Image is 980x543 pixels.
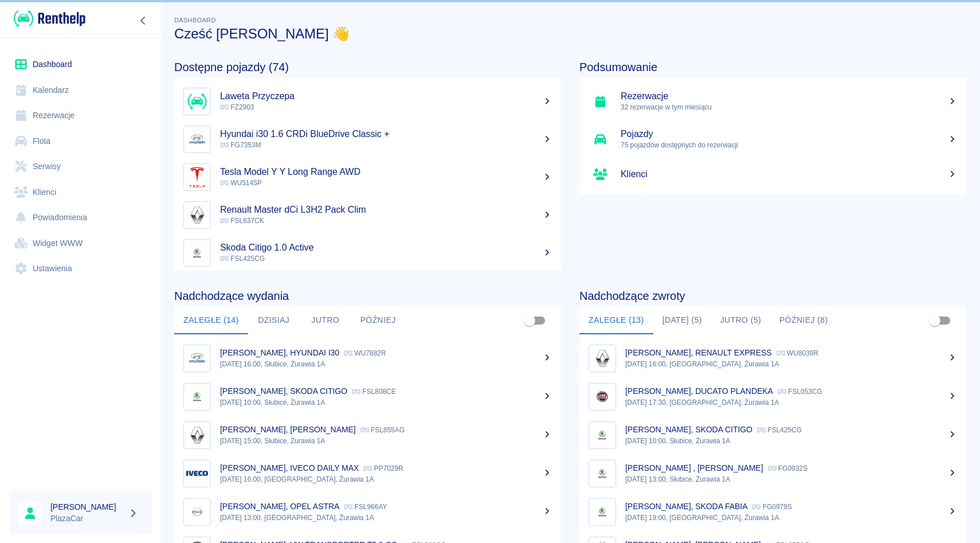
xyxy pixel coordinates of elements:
[174,158,561,196] a: ImageTesla Model Y Y Long Range AWD WU5145P
[9,103,152,128] a: Rezerwacje
[174,83,561,120] a: ImageLaweta Przyczepa FZ2903
[625,425,752,434] p: [PERSON_NAME], SKODA CITIGO
[579,339,966,377] a: Image[PERSON_NAME], RENAULT EXPRESS WU8039R[DATE] 16:00, [GEOGRAPHIC_DATA], Żurawia 1A
[625,359,957,369] p: [DATE] 16:00, [GEOGRAPHIC_DATA], Żurawia 1A
[220,141,261,149] span: FG7353M
[174,454,561,493] a: Image[PERSON_NAME], IVECO DAILY MAX PP7029R[DATE] 16:00, [GEOGRAPHIC_DATA], Żurawia 1A
[220,128,552,140] h5: Hyundai i30 1.6 CRDi BlueDrive Classic +
[220,103,254,111] span: FZ2903
[14,9,85,28] img: Renthelp logo
[135,13,152,28] button: Zwiń nawigację
[9,77,152,103] a: Kalendarz
[621,169,957,180] h5: Klienci
[653,307,711,334] button: [DATE] (5)
[625,348,772,357] p: [PERSON_NAME], RENAULT EXPRESS
[186,463,208,485] img: Image
[519,310,540,331] span: Pokaż przypisane tylko do mnie
[344,349,386,357] p: WU7882R
[220,425,356,434] p: [PERSON_NAME], [PERSON_NAME]
[711,307,770,334] button: Jutro (5)
[752,503,791,511] p: FG0979S
[625,474,957,485] p: [DATE] 13:00, Słubice, Żurawia 1A
[186,128,208,150] img: Image
[220,255,265,263] span: FSL425CG
[174,196,561,234] a: ImageRenault Master dCi L3H2 Pack Clim FSL637CK
[924,310,946,331] span: Pokaż przypisane tylko do mnie
[625,463,763,472] p: [PERSON_NAME] , [PERSON_NAME]
[579,83,966,120] a: Rezerwacje32 rezerwacje w tym miesiącu
[344,503,387,511] p: FSL966AY
[186,204,208,226] img: Image
[9,256,152,282] a: Ustawienia
[186,166,208,188] img: Image
[174,307,248,334] button: Zaległe (14)
[591,463,613,485] img: Image
[777,349,818,357] p: WU8039R
[591,386,613,408] img: Image
[625,386,773,396] p: [PERSON_NAME], DUCATO PLANDEKA
[352,388,396,396] p: FSL808CE
[579,120,966,158] a: Pojazdy75 pojazdów dostępnych do rezerwacji
[186,424,208,446] img: Image
[220,386,347,396] p: [PERSON_NAME], SKODA CITIGO
[579,60,966,74] h4: Podsumowanie
[621,102,957,112] p: 32 rezerwacje w tym miesiącu
[174,120,561,158] a: ImageHyundai i30 1.6 CRDi BlueDrive Classic + FG7353M
[621,140,957,150] p: 75 pojazdów dostępnych do rezerwacji
[579,493,966,531] a: Image[PERSON_NAME], SKODA FABIA FG0979S[DATE] 19:00, [GEOGRAPHIC_DATA], Żurawia 1A
[220,166,552,178] h5: Tesla Model Y Y Long Range AWD
[220,436,552,446] p: [DATE] 15:00, Słubice, Żurawia 1A
[9,179,152,205] a: Klienci
[186,242,208,264] img: Image
[9,52,152,77] a: Dashboard
[621,91,957,102] h5: Rezerwacje
[186,501,208,523] img: Image
[579,158,966,190] a: Klienci
[363,464,403,472] p: PP7029R
[591,501,613,523] img: Image
[579,307,653,334] button: Zaległe (13)
[220,204,552,216] h5: Renault Master dCi L3H2 Pack Clim
[9,128,152,154] a: Flota
[768,464,807,472] p: FG0932S
[174,234,561,272] a: ImageSkoda Citigo 1.0 Active FSL425CG
[591,347,613,369] img: Image
[579,289,966,303] h4: Nadchodzące zwroty
[220,348,339,357] p: [PERSON_NAME], HYUNDAI I30
[220,359,552,369] p: [DATE] 16:00, Słubice, Żurawia 1A
[300,307,351,334] button: Jutro
[351,307,405,334] button: Później
[220,91,552,102] h5: Laweta Przyczepa
[220,502,339,511] p: [PERSON_NAME], OPEL ASTRA
[625,436,957,446] p: [DATE] 10:00, Słubice, Żurawia 1A
[186,347,208,369] img: Image
[9,231,152,256] a: Widget WWW
[174,289,561,303] h4: Nadchodzące wydania
[360,426,405,434] p: FSL855AG
[186,91,208,112] img: Image
[174,17,216,24] span: Dashboard
[9,154,152,179] a: Serwisy
[579,416,966,454] a: Image[PERSON_NAME], SKODA CITIGO FSL425CG[DATE] 10:00, Słubice, Żurawia 1A
[621,128,957,140] h5: Pojazdy
[50,501,124,513] h6: [PERSON_NAME]
[186,386,208,408] img: Image
[591,424,613,446] img: Image
[174,26,966,42] h3: Cześć [PERSON_NAME] 👋
[579,377,966,416] a: Image[PERSON_NAME], DUCATO PLANDEKA FSL053CG[DATE] 17:30, [GEOGRAPHIC_DATA], Żurawia 1A
[174,416,561,454] a: Image[PERSON_NAME], [PERSON_NAME] FSL855AG[DATE] 15:00, Słubice, Żurawia 1A
[220,474,552,485] p: [DATE] 16:00, [GEOGRAPHIC_DATA], Żurawia 1A
[579,454,966,493] a: Image[PERSON_NAME] , [PERSON_NAME] FG0932S[DATE] 13:00, Słubice, Żurawia 1A
[220,242,552,253] h5: Skoda Citigo 1.0 Active
[174,60,561,74] h4: Dostępne pojazdy (74)
[757,426,802,434] p: FSL425CG
[174,377,561,416] a: Image[PERSON_NAME], SKODA CITIGO FSL808CE[DATE] 10:00, Słubice, Żurawia 1A
[778,388,822,396] p: FSL053CG
[220,179,262,187] span: WU5145P
[174,493,561,531] a: Image[PERSON_NAME], OPEL ASTRA FSL966AY[DATE] 13:00, [GEOGRAPHIC_DATA], Żurawia 1A
[625,397,957,408] p: [DATE] 17:30, [GEOGRAPHIC_DATA], Żurawia 1A
[9,205,152,231] a: Powiadomienia
[220,217,264,225] span: FSL637CK
[625,513,957,523] p: [DATE] 19:00, [GEOGRAPHIC_DATA], Żurawia 1A
[248,307,300,334] button: Dzisiaj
